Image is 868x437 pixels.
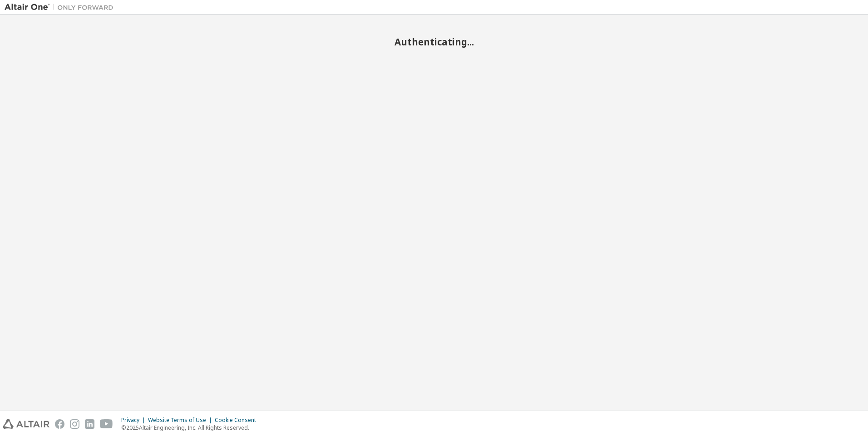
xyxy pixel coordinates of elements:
[3,419,49,429] img: altair_logo.svg
[215,417,261,424] div: Cookie Consent
[55,419,64,429] img: facebook.svg
[148,417,215,424] div: Website Terms of Use
[5,3,118,12] img: Altair One
[85,419,94,429] img: linkedin.svg
[70,419,79,429] img: instagram.svg
[121,417,148,424] div: Privacy
[100,419,113,429] img: youtube.svg
[5,36,863,48] h2: Authenticating...
[121,424,261,432] p: © 2025 Altair Engineering, Inc. All Rights Reserved.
